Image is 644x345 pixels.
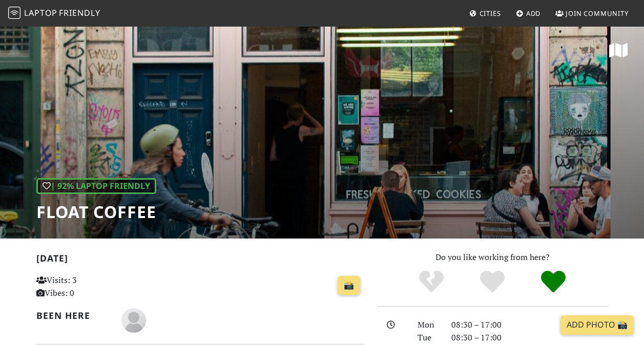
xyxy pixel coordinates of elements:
[526,9,541,18] span: Add
[8,5,100,23] a: LaptopFriendly LaptopFriendly
[338,276,360,295] a: 📸
[411,331,445,344] div: Tue
[465,4,505,23] a: Cities
[512,4,545,23] a: Add
[121,314,146,325] span: Bella Sagstrom
[401,269,462,295] div: No
[59,7,100,18] span: Friendly
[36,310,109,321] h2: Been here
[445,331,614,344] div: 08:30 – 17:00
[36,253,365,268] h2: [DATE]
[551,4,633,23] a: Join Community
[8,7,20,19] img: LaptopFriendly
[121,308,146,333] img: blank-535327c66bd565773addf3077783bbfce4b00ec00e9fd257753287c682c7fa38.png
[36,274,138,300] p: Visits: 3 Vibes: 0
[411,318,445,332] div: Mon
[523,269,584,295] div: Definitely!
[560,315,634,335] a: Add Photo 📸
[36,178,156,195] div: | 92% Laptop Friendly
[462,269,523,295] div: Yes
[566,9,629,18] span: Join Community
[377,251,608,264] p: Do you like working from here?
[36,202,156,222] h1: Float Coffee
[480,9,501,18] span: Cities
[445,318,614,332] div: 08:30 – 17:00
[24,7,57,18] span: Laptop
